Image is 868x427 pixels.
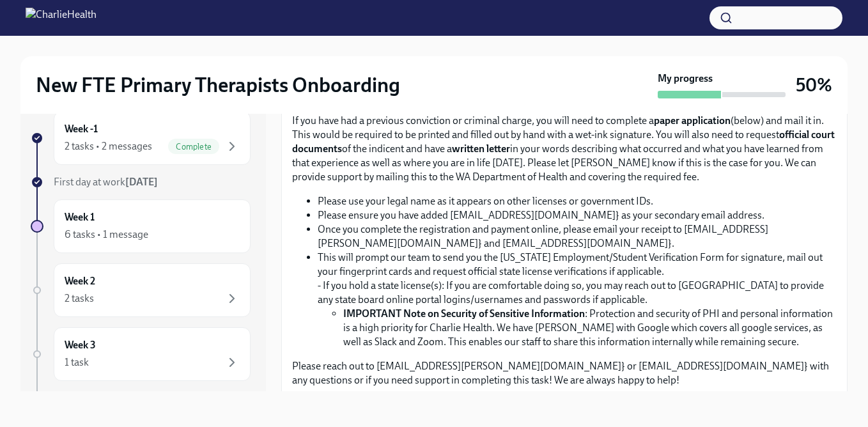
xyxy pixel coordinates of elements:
img: CharlieHealth [26,8,97,28]
span: Complete [168,142,219,151]
a: First day at work[DATE] [31,175,251,189]
strong: paper application [654,114,731,127]
strong: official court documents [292,128,835,155]
h6: Week -1 [65,122,98,136]
a: Week 22 tasks [31,263,251,317]
li: : Protection and security of PHI and personal information is a high priority for Charlie Health. ... [343,307,837,349]
strong: IMPORTANT Note on Security of Sensitive Information [343,307,585,320]
li: Please use your legal name as it appears on other licenses or government IDs. [318,194,837,208]
strong: [DATE] [125,176,158,188]
h6: Week 3 [65,338,96,352]
h3: 50% [796,74,832,97]
div: 1 task [65,355,89,369]
h6: Week 1 [65,210,95,224]
a: Week -12 tasks • 2 messagesComplete [31,111,251,165]
a: Week 16 tasks • 1 message [31,199,251,253]
strong: My progress [658,72,713,86]
li: This will prompt our team to send you the [US_STATE] Employment/Student Verification Form for sig... [318,251,837,349]
p: If you have had a previous conviction or criminal charge, you will need to complete a (below) and... [292,114,837,184]
a: Week 31 task [31,327,251,381]
h6: Week 2 [65,274,95,288]
div: 6 tasks • 1 message [65,228,148,242]
li: Once you complete the registration and payment online, please email your receipt to [EMAIL_ADDRES... [318,222,837,251]
h2: New FTE Primary Therapists Onboarding [36,72,400,98]
span: First day at work [54,176,158,188]
strong: written letter [452,143,510,155]
div: 2 tasks • 2 messages [65,139,152,153]
p: Please reach out to [EMAIL_ADDRESS][PERSON_NAME][DOMAIN_NAME]} or [EMAIL_ADDRESS][DOMAIN_NAME]} w... [292,359,837,387]
div: 2 tasks [65,291,94,306]
li: Please ensure you have added [EMAIL_ADDRESS][DOMAIN_NAME]} as your secondary email address. [318,208,837,222]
